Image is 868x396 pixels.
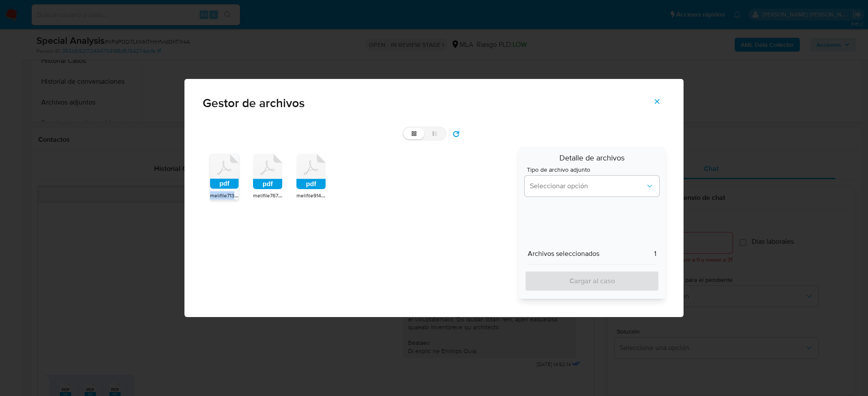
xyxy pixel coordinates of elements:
[525,176,659,196] button: document types
[527,167,661,173] span: Tipo de archivo adjunto
[253,154,283,200] div: pdfmelifile7674426461017212476.pdf
[654,249,656,258] span: 1
[296,154,326,200] div: pdfmelifile9145661464168313075.pdf
[525,153,659,167] span: Detalle de archivos
[528,249,599,258] span: Archivos seleccionados
[642,91,672,112] button: Cerrar
[210,191,290,200] span: melifile7136842883840421766.pdf
[203,97,665,109] span: Gestor de archivos
[253,191,331,200] span: melifile7674426461017212476.pdf
[447,127,466,141] button: refresh
[296,191,374,200] span: melifile9145661464168313075.pdf
[210,154,239,200] div: pdfmelifile7136842883840421766.pdf
[530,182,645,190] span: Seleccionar opción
